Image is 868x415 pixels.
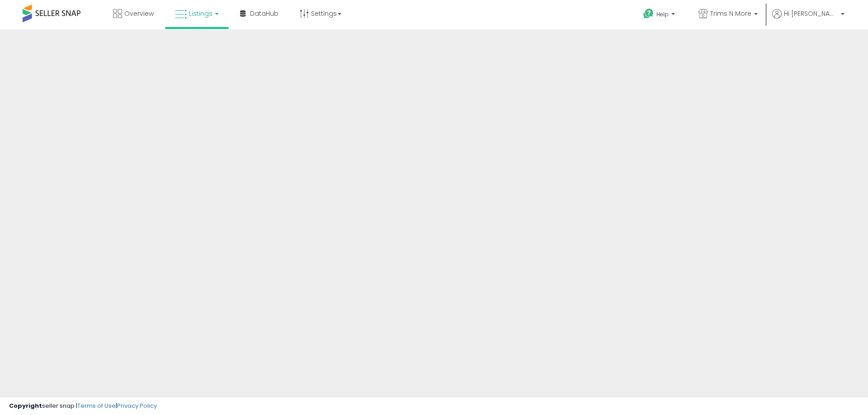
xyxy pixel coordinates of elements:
[772,9,844,29] a: Hi [PERSON_NAME]
[189,9,212,18] span: Listings
[656,10,669,18] span: Help
[643,8,654,19] i: Get Help
[9,401,42,410] strong: Copyright
[636,1,684,29] a: Help
[77,401,116,410] a: Terms of Use
[710,9,751,18] span: Trims N More
[9,402,157,410] div: seller snap | |
[250,9,278,18] span: DataHub
[784,9,838,18] span: Hi [PERSON_NAME]
[117,401,157,410] a: Privacy Policy
[124,9,154,18] span: Overview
